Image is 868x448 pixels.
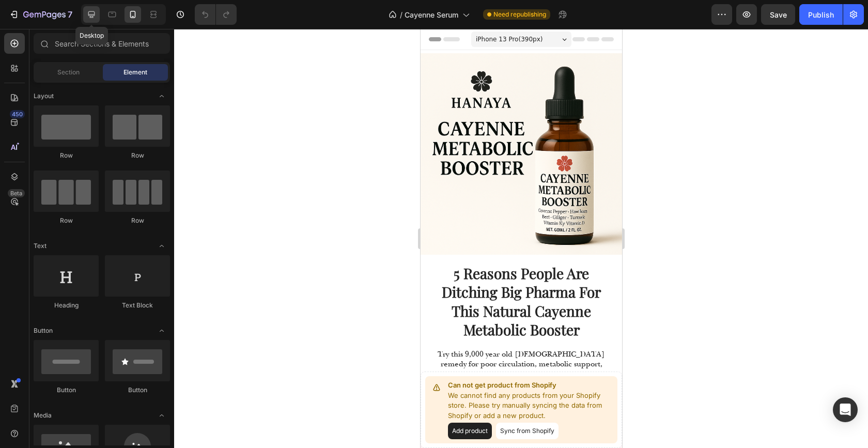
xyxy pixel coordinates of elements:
[34,326,53,335] span: Button
[123,68,147,77] span: Element
[34,385,99,395] div: Button
[153,238,170,254] span: Toggle open
[153,88,170,104] span: Toggle open
[833,397,858,422] div: Open Intercom Messenger
[105,301,170,310] div: Text Block
[808,9,834,20] div: Publish
[153,407,170,424] span: Toggle open
[10,110,25,118] div: 450
[105,151,170,160] div: Row
[68,8,72,21] p: 7
[405,9,458,20] span: Cayenne Serum
[105,216,170,225] div: Row
[770,10,787,19] span: Save
[195,4,237,25] div: Undo/Redo
[4,4,77,25] button: 7
[34,33,170,54] input: Search Sections & Elements
[105,385,170,395] div: Button
[34,216,99,225] div: Row
[57,68,80,77] span: Section
[799,4,843,25] button: Publish
[34,151,99,160] div: Row
[8,189,25,197] div: Beta
[400,9,402,20] span: /
[153,322,170,339] span: Toggle open
[34,301,99,310] div: Heading
[34,241,47,251] span: Text
[421,29,622,448] iframe: Design area
[493,10,546,19] span: Need republishing
[34,411,52,420] span: Media
[761,4,795,25] button: Save
[34,91,54,101] span: Layout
